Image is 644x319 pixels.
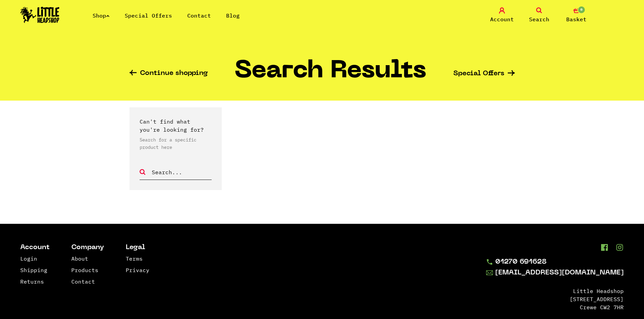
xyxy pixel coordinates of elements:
span: Search [529,15,549,23]
p: Can't find what you're looking for? [140,117,212,134]
a: 0 Basket [559,7,593,23]
span: Basket [566,15,587,23]
span: Account [490,15,514,23]
a: Contact [187,12,211,19]
a: Products [71,267,98,273]
a: [EMAIL_ADDRESS][DOMAIN_NAME] [486,269,624,277]
a: 01270 691628 [486,259,624,266]
h1: Search Results [235,60,426,88]
a: Returns [20,278,44,285]
li: [STREET_ADDRESS] [486,295,624,303]
input: Search... [151,168,212,177]
a: Shipping [20,267,47,273]
li: Crewe CW2 7HR [486,303,624,311]
a: Terms [126,255,143,262]
a: Continue shopping [129,70,208,78]
li: Legal [126,244,149,251]
a: Special Offers [125,12,172,19]
li: Company [71,244,104,251]
a: Shop [93,12,110,19]
a: Search [522,7,556,23]
a: Login [20,255,37,262]
a: Contact [71,278,95,285]
a: Blog [226,12,240,19]
li: Account [20,244,50,251]
a: Privacy [126,267,149,273]
span: 0 [577,6,586,14]
a: Special Offers [453,70,515,77]
img: Little Head Shop Logo [20,7,59,23]
p: Search for a specific product here [140,136,212,151]
li: Little Headshop [486,287,624,295]
a: About [71,255,88,262]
